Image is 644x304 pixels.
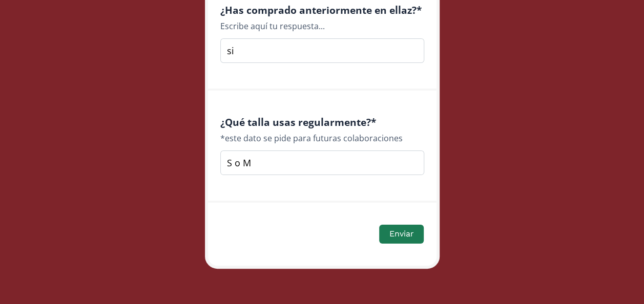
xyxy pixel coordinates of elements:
[220,20,424,32] div: Escribe aquí tu respuesta...
[220,150,424,175] input: Type your answer here...
[220,4,424,16] h4: ¿Has comprado anteriormente en ellaz? *
[220,116,424,128] h4: ¿Qué talla usas regularmente? *
[220,38,424,63] input: Type your answer here...
[220,132,424,144] div: *este dato se pide para futuras colaboraciones
[379,225,423,244] button: Enviar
